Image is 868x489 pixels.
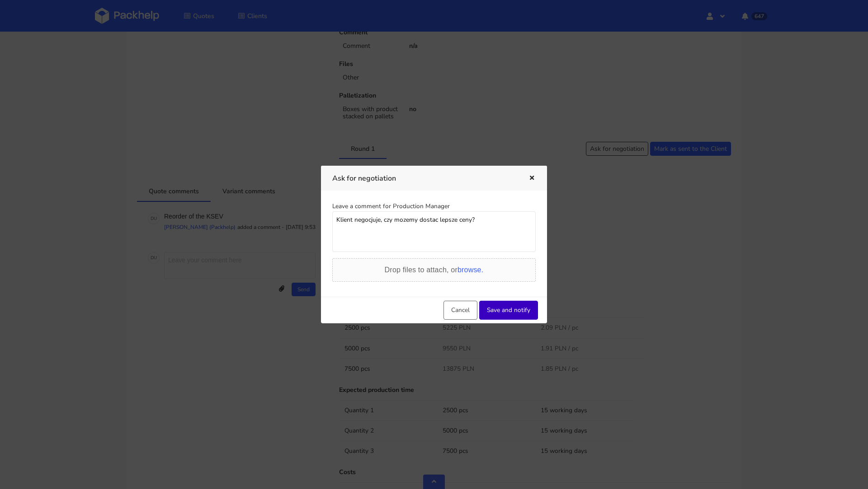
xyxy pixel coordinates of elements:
[443,301,477,320] button: Cancel
[332,172,515,185] h3: Ask for negotiation
[479,301,538,320] button: Save and notify
[385,266,484,274] span: Drop files to attach, or
[332,202,536,211] div: Leave a comment for Production Manager
[458,266,483,274] span: browse.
